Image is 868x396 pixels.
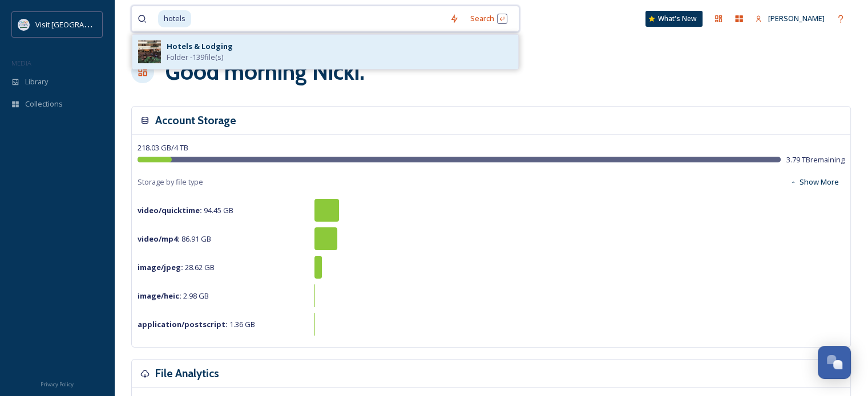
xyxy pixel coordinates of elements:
[167,41,233,51] strong: Hotels & Lodging
[138,262,183,272] strong: image/jpeg :
[138,291,181,301] strong: image/heic :
[138,262,215,272] span: 28.62 GB
[41,381,74,388] span: Privacy Policy
[155,112,236,129] h3: Account Storage
[749,7,830,30] a: [PERSON_NAME]
[818,346,851,379] button: Open Chat
[465,7,513,30] div: Search
[11,59,31,67] span: MEDIA
[158,10,191,27] span: hotels
[41,377,74,390] a: Privacy Policy
[25,76,48,87] span: Library
[155,365,219,382] h3: File Analytics
[784,171,845,193] button: Show More
[138,291,209,301] span: 2.98 GB
[138,40,161,63] img: a0448278-5546-4ac3-b8df-381b71615789.jpg
[645,11,703,27] a: What's New
[138,234,180,244] strong: video/mp4 :
[138,319,228,329] strong: application/postscript :
[138,205,202,215] strong: video/quicktime :
[138,205,233,215] span: 94.45 GB
[138,234,211,244] span: 86.91 GB
[138,319,255,329] span: 1.36 GB
[138,177,203,187] span: Storage by file type
[768,13,825,23] span: [PERSON_NAME]
[138,142,188,153] span: 218.03 GB / 4 TB
[786,154,845,165] span: 3.79 TB remaining
[35,19,124,30] span: Visit [GEOGRAPHIC_DATA]
[165,55,365,89] h1: Good morning Nicki .
[25,99,63,109] span: Collections
[167,52,223,63] span: Folder - 139 file(s)
[18,19,30,30] img: QCCVB_VISIT_vert_logo_4c_tagline_122019.svg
